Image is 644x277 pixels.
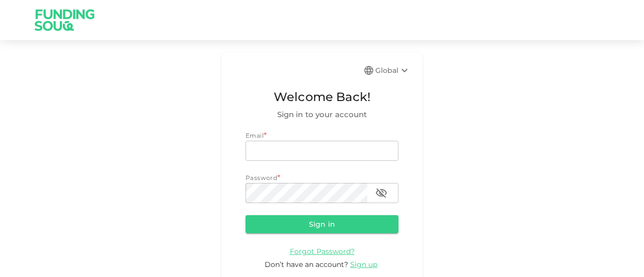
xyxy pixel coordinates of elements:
input: password [246,183,367,203]
span: Email [246,132,264,139]
a: Forgot Password? [290,246,355,256]
span: Sign in to your account [246,109,398,121]
span: Sign up [350,260,377,269]
span: Welcome Back! [246,87,398,107]
span: Don’t have an account? [265,260,348,269]
div: Global [375,64,411,76]
span: Password [246,174,277,181]
button: Sign in [246,215,398,233]
input: email [246,141,398,161]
